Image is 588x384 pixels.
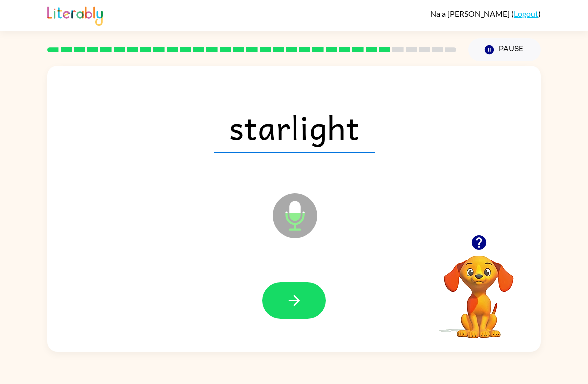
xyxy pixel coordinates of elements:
div: ( ) [430,9,541,18]
span: starlight [214,101,375,153]
button: Pause [468,38,541,61]
img: Literably [47,4,103,26]
span: Nala [PERSON_NAME] [430,9,511,18]
video: Your browser must support playing .mp4 files to use Literably. Please try using another browser. [429,240,529,340]
a: Logout [514,9,538,18]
